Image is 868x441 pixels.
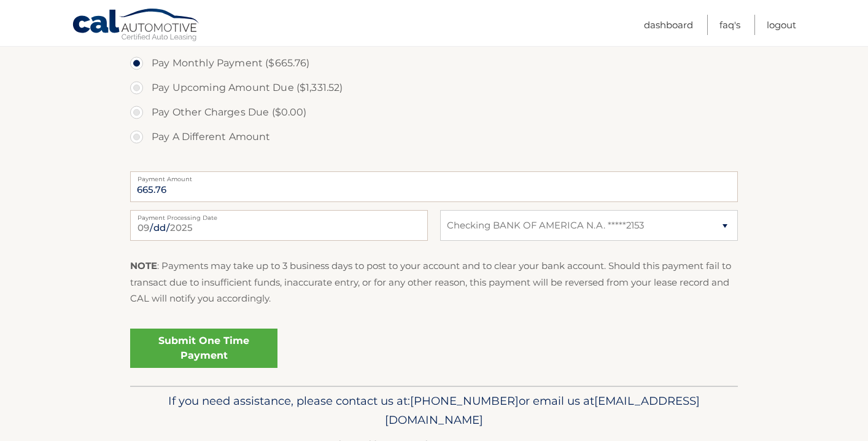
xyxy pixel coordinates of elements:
input: Payment Amount [130,171,738,202]
a: Logout [767,15,796,35]
input: Payment Date [130,210,428,241]
p: : Payments may take up to 3 business days to post to your account and to clear your bank account.... [130,258,738,306]
a: Dashboard [644,15,693,35]
strong: NOTE [130,260,157,271]
label: Pay Other Charges Due ($0.00) [130,100,738,125]
label: Pay Upcoming Amount Due ($1,331.52) [130,76,738,100]
label: Pay A Different Amount [130,125,738,149]
span: [PHONE_NUMBER] [410,394,519,408]
a: FAQ's [719,15,740,35]
a: Cal Automotive [72,8,201,44]
label: Pay Monthly Payment ($665.76) [130,51,738,76]
label: Payment Processing Date [130,210,428,220]
label: Payment Amount [130,171,738,181]
p: If you need assistance, please contact us at: or email us at [138,391,730,431]
a: Submit One Time Payment [130,329,277,368]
